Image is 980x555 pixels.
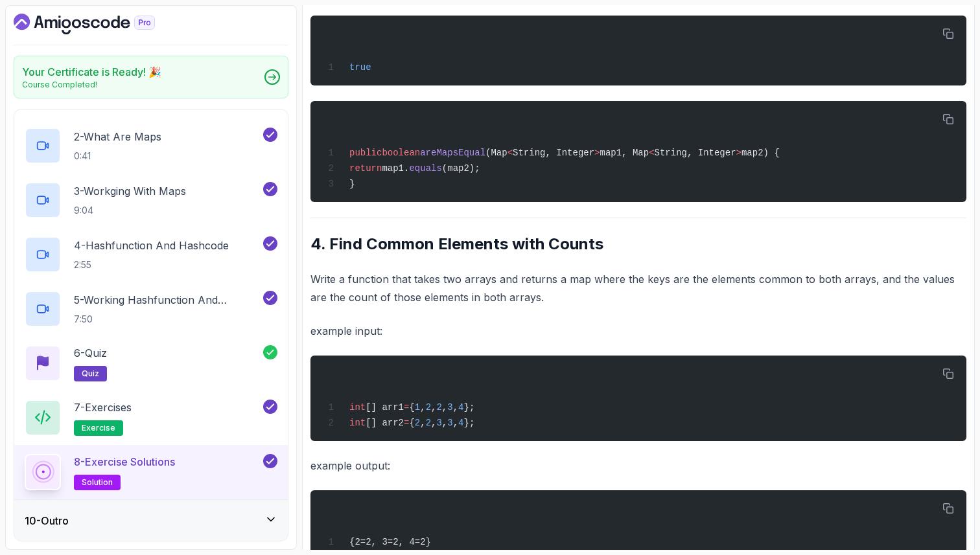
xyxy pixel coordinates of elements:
[453,418,458,428] span: ,
[349,62,371,73] span: true
[436,418,441,428] span: 3
[649,148,654,158] span: <
[14,500,288,541] button: 10-Outro
[22,80,161,90] p: Course Completed!
[74,129,161,144] p: 2 - What Are Maps
[741,148,780,158] span: map2) {
[431,418,436,428] span: ,
[447,402,452,413] span: 3
[426,402,431,413] span: 2
[426,418,431,428] span: 2
[14,56,288,98] a: Your Certificate is Ready! 🎉Course Completed!
[349,148,382,158] span: public
[25,128,277,164] button: 2-What Are Maps0:41
[382,163,409,174] span: map1.
[310,270,966,306] p: Write a function that takes two arrays and returns a map where the keys are the elements common t...
[310,322,966,340] p: example input:
[74,345,107,361] p: 6 - Quiz
[310,234,966,255] h2: 4. Find Common Elements with Counts
[366,418,404,428] span: [] arr2
[420,418,425,428] span: ,
[82,477,113,488] span: solution
[463,402,474,413] span: };
[74,454,175,470] p: 8 - Exercise Solutions
[382,148,420,158] span: boolean
[349,537,431,547] span: {2=2, 3=2, 4=2}
[25,513,69,528] h3: 10 - Outro
[409,163,441,174] span: equals
[25,291,277,327] button: 5-Working Hashfunction And Hashcode7:50
[458,418,463,428] span: 4
[74,292,261,308] p: 5 - Working Hashfunction And Hashcode
[463,418,474,428] span: };
[82,368,99,379] span: quiz
[453,402,458,413] span: ,
[404,402,409,413] span: =
[404,418,409,428] span: =
[82,423,115,433] span: exercise
[442,418,447,428] span: ,
[310,457,966,475] p: example output:
[349,179,355,189] span: }
[349,402,366,413] span: int
[74,313,261,326] p: 7:50
[14,14,185,34] a: Dashboard
[25,454,277,490] button: 8-Exercise Solutionssolution
[415,418,420,428] span: 2
[420,148,485,158] span: areMapsEqual
[507,148,513,158] span: <
[485,148,507,158] span: (Map
[409,418,414,428] span: {
[74,183,186,199] p: 3 - Workging With Maps
[74,150,161,163] p: 0:41
[25,236,277,273] button: 4-Hashfunction And Hashcode2:55
[25,182,277,218] button: 3-Workging With Maps9:04
[349,163,382,174] span: return
[458,402,463,413] span: 4
[736,148,741,158] span: >
[74,238,229,253] p: 4 - Hashfunction And Hashcode
[25,400,277,436] button: 7-Exercisesexercise
[349,418,366,428] span: int
[25,345,277,381] button: 6-Quizquiz
[74,400,132,415] p: 7 - Exercises
[366,402,404,413] span: [] arr1
[22,64,161,80] h2: Your Certificate is Ready! 🎉
[431,402,436,413] span: ,
[442,402,447,413] span: ,
[74,204,186,217] p: 9:04
[74,258,229,271] p: 2:55
[600,148,649,158] span: map1, Map
[436,402,441,413] span: 2
[655,148,736,158] span: String, Integer
[409,402,414,413] span: {
[447,418,452,428] span: 3
[420,402,425,413] span: ,
[442,163,480,174] span: (map2);
[415,402,420,413] span: 1
[513,148,594,158] span: String, Integer
[594,148,600,158] span: >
